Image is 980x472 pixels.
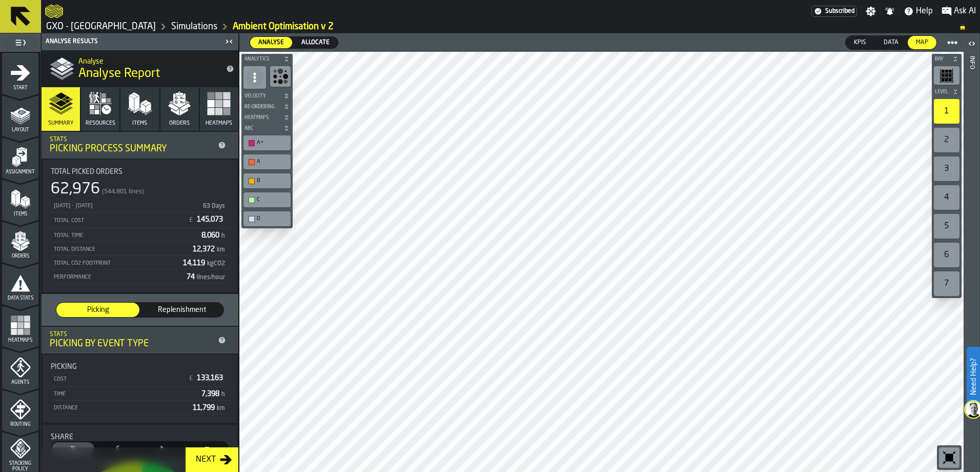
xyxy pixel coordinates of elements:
[2,95,38,136] li: menu Layout
[241,190,293,209] div: button-toolbar-undefined
[932,212,962,241] div: button-toolbar-undefined
[241,91,293,101] button: button-
[241,209,293,228] div: button-toolbar-undefined
[2,179,38,220] li: menu Items
[50,338,214,349] div: Picking by event type
[934,128,959,152] div: 2
[241,112,293,123] button: button-
[46,21,156,32] a: link-to-/wh/i/ae0cd702-8cb1-4091-b3be-0aee77957c79
[45,21,976,33] nav: Breadcrumb
[2,422,38,427] span: Routing
[846,36,874,49] div: thumb
[246,213,289,224] div: D
[217,247,225,253] span: km
[2,253,38,259] span: Orders
[293,37,338,48] div: thumb
[932,64,962,87] div: button-toolbar-undefined
[932,87,962,97] button: button-
[51,228,229,242] div: StatList-item-Total Time
[51,363,229,371] div: Title
[140,441,185,457] label: button-switch-multi-Time
[51,401,229,415] div: StatList-item-Distance
[43,355,237,423] div: stat-Picking
[257,159,288,165] div: A
[241,449,299,470] a: logo-header
[50,143,214,154] div: Picking Process Summary
[95,441,140,457] label: button-switch-multi-Cost
[242,115,281,121] span: Heatmaps
[51,441,95,457] label: button-switch-multi-Share
[968,348,979,405] label: Need Help?
[51,387,229,401] div: StatList-item-Time
[43,160,237,292] div: stat-Total Picked Orders
[197,274,225,281] span: lines/hour
[45,2,63,21] a: logo-header
[932,241,962,269] div: button-toolbar-undefined
[51,180,100,199] div: 62,976
[56,303,139,317] div: thumb
[44,38,222,45] div: Analyse Results
[2,127,38,133] span: Layout
[257,140,288,146] div: A+
[51,212,229,228] div: StatList-item-Total Cost
[78,55,218,66] h2: Sub Title
[197,375,225,382] span: 133,163
[42,50,238,87] div: title-Analyse Report
[141,442,183,456] div: thumb
[42,33,238,50] header: Analyse Results
[48,120,73,127] span: Summary
[2,347,38,388] li: menu Agents
[51,433,73,441] span: Share
[268,64,293,91] div: button-toolbar-undefined
[941,449,957,466] svg: Reset zoom and position
[257,178,288,184] div: B
[2,35,38,50] label: button-toggle-Toggle Full Menu
[241,171,293,190] div: button-toolbar-undefined
[2,211,38,217] span: Items
[86,120,115,127] span: Resources
[192,454,220,466] div: Next
[934,271,959,296] div: 7
[934,185,959,210] div: 4
[850,38,870,47] span: KPIs
[932,126,962,154] div: button-toolbar-undefined
[169,120,190,127] span: Orders
[241,123,293,133] button: button-
[53,405,189,411] div: Distance
[2,221,38,262] li: menu Orders
[53,246,189,253] div: Total Distance
[186,447,238,472] button: button-Next
[241,152,293,171] div: button-toolbar-undefined
[53,376,183,383] div: Cost
[51,270,229,284] div: StatList-item-Performance
[186,442,228,456] div: thumb
[51,168,229,176] div: Title
[217,405,225,411] span: km
[54,444,92,454] span: %
[907,35,937,50] label: button-switch-multi-Map
[221,391,225,398] span: h
[880,38,903,47] span: Data
[185,441,229,457] label: button-switch-multi-Distance
[934,214,959,239] div: 5
[2,169,38,175] span: Assignment
[201,232,227,239] span: 8,060
[189,375,193,382] span: £
[145,305,219,315] span: Replenishment
[53,218,183,224] div: Total Cost
[811,6,857,17] div: Menu Subscription
[51,363,77,371] span: Picking
[221,233,225,239] span: h
[825,8,854,15] span: Subscribed
[916,5,933,17] span: Help
[51,256,229,270] div: StatList-item-Total CO2 Footprint
[183,260,227,267] span: 14,119
[52,442,94,456] div: thumb
[233,21,334,32] a: link-to-/wh/i/ae0cd702-8cb1-4091-b3be-0aee77957c79/simulations/7c873add-a672-4f1f-98fc-42ecaa078668
[171,21,217,32] a: link-to-/wh/i/ae0cd702-8cb1-4091-b3be-0aee77957c79
[2,53,38,94] li: menu Start
[197,216,225,223] span: 145,073
[908,36,936,49] div: thumb
[241,54,293,64] button: button-
[143,444,181,454] span: h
